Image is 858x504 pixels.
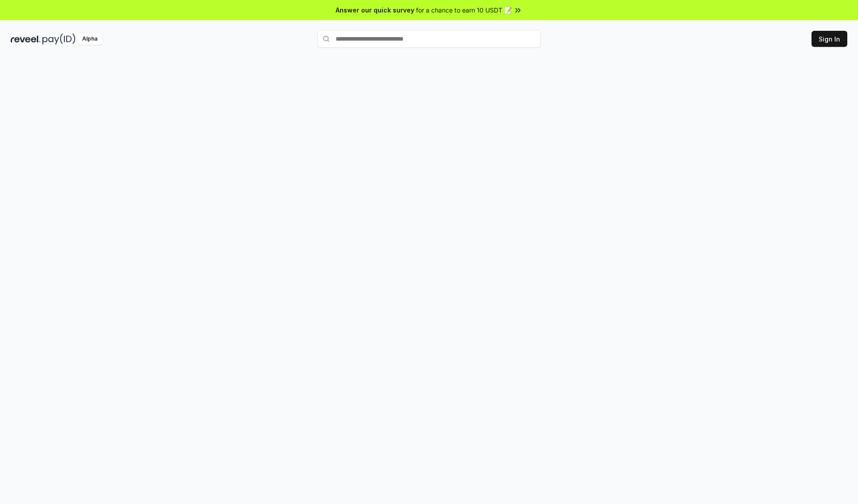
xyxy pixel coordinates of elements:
span: for a chance to earn 10 USDT 📝 [416,5,512,15]
button: Sign In [812,31,847,47]
img: pay_id [42,33,76,45]
div: Alpha [77,33,102,45]
img: reveel_dark [11,33,41,45]
span: Answer our quick survey [336,5,414,15]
